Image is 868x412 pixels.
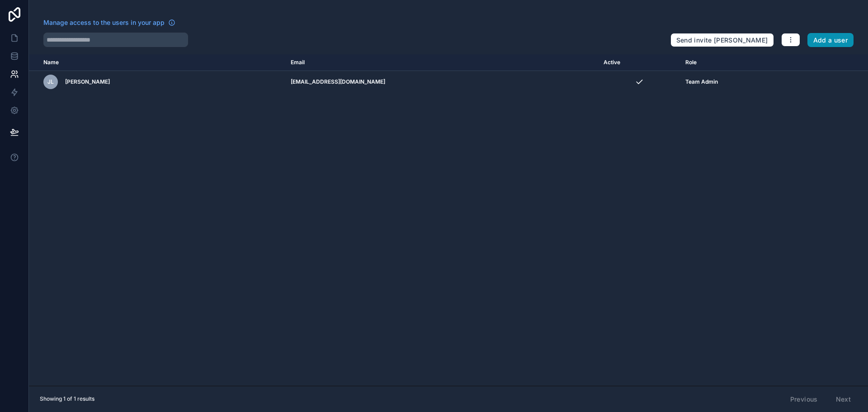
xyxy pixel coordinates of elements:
[285,54,598,71] th: Email
[40,395,94,403] span: Showing 1 of 1 results
[670,33,774,47] button: Send invite [PERSON_NAME]
[685,78,718,85] span: Team Admin
[29,54,285,71] th: Name
[29,54,868,386] div: scrollable content
[807,33,854,47] button: Add a user
[680,54,809,71] th: Role
[65,78,110,85] span: [PERSON_NAME]
[43,18,165,27] span: Manage access to the users in your app
[598,54,680,71] th: Active
[43,18,175,27] a: Manage access to the users in your app
[285,71,598,93] td: [EMAIL_ADDRESS][DOMAIN_NAME]
[47,78,54,85] span: JL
